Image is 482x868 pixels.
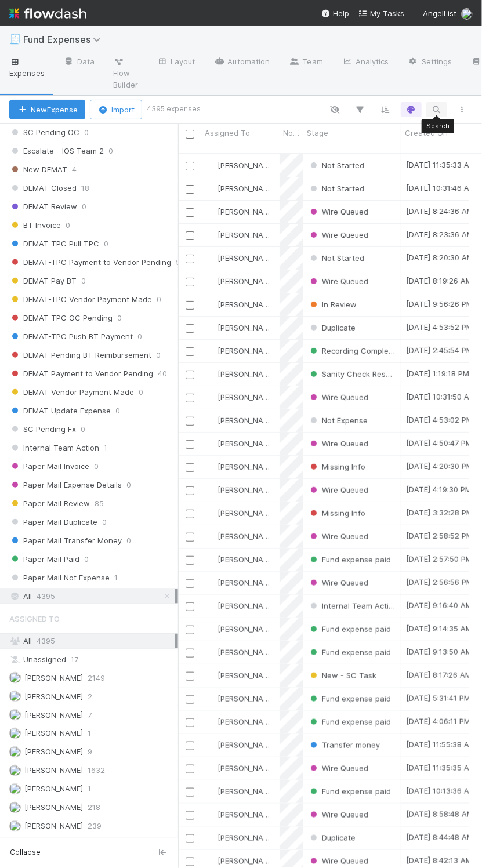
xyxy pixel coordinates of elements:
span: Internal Team Action [9,441,99,455]
span: 18 [81,181,89,195]
span: [PERSON_NAME] [218,532,276,541]
span: DEMAT Vendor Payment Made [9,385,134,400]
span: Paper Mail Duplicate [9,515,97,529]
img: avatar_85e0c86c-7619-463d-9044-e681ba95f3b2.png [206,277,216,286]
img: avatar_85e0c86c-7619-463d-9044-e681ba95f3b2.png [9,820,21,832]
span: DEMAT Review [9,199,77,214]
img: avatar_93b89fca-d03a-423a-b274-3dd03f0a621f.png [206,624,216,634]
div: Recording Complete [308,345,396,357]
span: Fund expense paid [308,555,391,564]
div: [PERSON_NAME] [206,647,274,658]
img: avatar_93b89fca-d03a-423a-b274-3dd03f0a621f.png [206,253,216,263]
span: [PERSON_NAME] [218,346,276,355]
img: avatar_85e0c86c-7619-463d-9044-e681ba95f3b2.png [206,323,216,332]
span: Non-standard review [283,127,300,139]
img: avatar_85e0c86c-7619-463d-9044-e681ba95f3b2.png [206,439,216,448]
img: avatar_93b89fca-d03a-423a-b274-3dd03f0a621f.png [206,300,216,309]
span: In Review [308,300,357,309]
div: Fund expense paid [308,623,391,635]
span: [PERSON_NAME] [218,671,276,680]
span: New DEMAT [9,162,67,177]
div: [PERSON_NAME] [206,600,274,612]
div: Wire Queued [308,809,368,820]
span: 0 [82,199,86,214]
input: Toggle Row Selected [186,811,194,820]
div: [DATE] 4:53:02 PM [406,414,473,426]
div: [DATE] 11:35:33 AM [406,159,476,170]
img: avatar_d8fc9ee4-bd1b-4062-a2a8-84feb2d97839.png [9,709,21,721]
input: Toggle Row Selected [186,579,194,588]
span: Fund expense paid [308,624,391,634]
div: [PERSON_NAME] [206,438,274,449]
div: Not Started [308,159,364,171]
img: avatar_93b89fca-d03a-423a-b274-3dd03f0a621f.png [206,555,216,564]
span: [PERSON_NAME] [218,509,276,518]
img: avatar_85e0c86c-7619-463d-9044-e681ba95f3b2.png [206,787,216,796]
img: avatar_85e0c86c-7619-463d-9044-e681ba95f3b2.png [206,207,216,216]
span: Missing Info [308,509,365,518]
div: [PERSON_NAME] [206,623,274,635]
input: Toggle Row Selected [186,231,194,240]
span: Sanity Check Resolved [308,369,405,379]
small: 4395 expenses [147,104,201,114]
img: avatar_93b89fca-d03a-423a-b274-3dd03f0a621f.png [206,161,216,170]
div: [DATE] 10:13:36 AM [406,785,476,797]
input: Toggle Row Selected [186,742,194,750]
input: Toggle Row Selected [186,672,194,681]
div: [DATE] 9:56:26 PM [406,298,473,310]
span: My Tasks [358,9,404,18]
div: Transfer money [308,739,380,751]
input: Toggle All Rows Selected [186,130,194,139]
span: Wire Queued [308,764,368,773]
img: avatar_dbacaa61-7a5b-4cd3-8dce-10af25fe9829.png [9,691,21,702]
input: Toggle Row Selected [186,834,194,843]
input: Toggle Row Selected [186,394,194,402]
span: 40 [158,366,167,381]
div: [DATE] 3:32:28 PM [406,507,473,518]
input: Toggle Row Selected [186,371,194,379]
div: Help [321,8,349,19]
div: [DATE] 11:35:35 AM [406,762,476,773]
img: avatar_85e0c86c-7619-463d-9044-e681ba95f3b2.png [206,509,216,518]
div: Wire Queued [308,206,368,217]
div: [PERSON_NAME] [206,275,274,287]
div: Fund expense paid [308,716,391,728]
div: [DATE] 4:50:47 PM [406,437,472,449]
a: Layout [147,53,205,72]
img: avatar_93b89fca-d03a-423a-b274-3dd03f0a621f.png [206,764,216,773]
span: [PERSON_NAME] [218,207,276,216]
input: Toggle Row Selected [186,301,194,310]
input: Toggle Row Selected [186,649,194,658]
span: 0 [102,515,107,529]
img: avatar_cea4b3df-83b6-44b5-8b06-f9455c333edc.png [9,728,21,739]
span: [PERSON_NAME] [218,648,276,657]
span: [PERSON_NAME] [218,856,276,866]
span: Wire Queued [308,532,368,541]
div: Wire Queued [308,855,368,867]
span: Transfer money [308,740,380,750]
input: Toggle Row Selected [186,486,194,495]
span: [PERSON_NAME] [218,740,276,750]
div: [DATE] 9:16:40 AM [406,600,472,611]
img: avatar_85e0c86c-7619-463d-9044-e681ba95f3b2.png [206,671,216,680]
span: [PERSON_NAME] [218,253,276,263]
img: avatar_85e0c86c-7619-463d-9044-e681ba95f3b2.png [206,694,216,703]
span: 0 [139,385,143,400]
span: [PERSON_NAME] [218,764,276,773]
span: Missing Info [308,462,365,471]
span: DEMAT-TPC Push BT Payment [9,329,133,344]
img: logo-inverted-e16ddd16eac7371096b0.svg [9,3,86,23]
div: [PERSON_NAME] [206,554,274,565]
span: [PERSON_NAME] [218,323,276,332]
img: avatar_93b89fca-d03a-423a-b274-3dd03f0a621f.png [206,601,216,611]
span: Wire Queued [308,578,368,587]
span: [PERSON_NAME] [218,624,276,634]
span: Duplicate [308,833,356,842]
div: Wire Queued [308,531,368,542]
span: Assigned To [205,127,250,139]
div: [DATE] 9:13:50 AM [406,646,472,658]
div: [DATE] 4:19:30 PM [406,484,472,495]
span: DEMAT-TPC Pull TPC [9,237,99,251]
span: Fund expense paid [308,787,391,796]
span: Paper Mail Transfer Money [9,533,122,548]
